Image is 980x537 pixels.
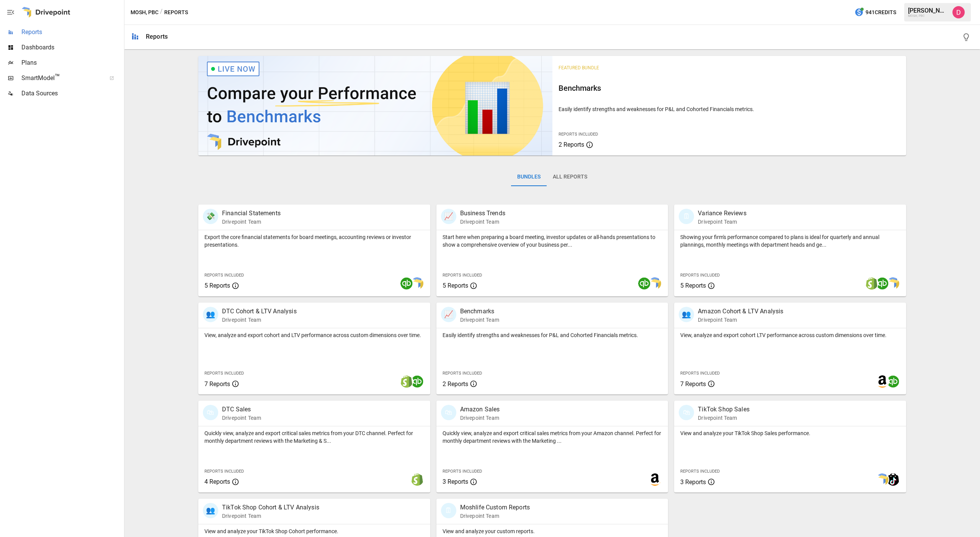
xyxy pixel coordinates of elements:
div: 🛍 [679,405,694,420]
p: Drivepoint Team [222,414,261,422]
div: 📈 [441,307,456,322]
span: 5 Reports [443,282,468,289]
span: 4 Reports [204,478,230,485]
span: 2 Reports [559,141,584,148]
div: 👥 [679,307,694,322]
p: View and analyze your TikTok Shop Sales performance. [680,429,900,437]
span: 3 Reports [443,478,468,485]
p: Amazon Sales [460,405,500,414]
p: Variance Reviews [698,209,746,218]
p: Financial Statements [222,209,281,218]
img: tiktok [887,473,899,486]
p: Amazon Cohort & LTV Analysis [698,307,783,316]
p: Drivepoint Team [460,316,499,324]
button: Andrew Horton [948,2,969,23]
p: TikTok Shop Sales [698,405,750,414]
div: 💸 [203,209,218,224]
p: View, analyze and export cohort and LTV performance across custom dimensions over time. [204,331,424,339]
div: MOSH, PBC [908,14,948,18]
p: Moshlife Custom Reports [460,503,530,512]
button: 941Credits [851,5,899,20]
div: 📈 [441,209,456,224]
p: TikTok Shop Cohort & LTV Analysis [222,503,319,512]
span: Dashboards [21,43,122,52]
p: Drivepoint Team [698,218,746,226]
span: Reports Included [443,469,482,474]
span: ™ [55,72,60,82]
p: Drivepoint Team [222,218,281,226]
p: Business Trends [460,209,505,218]
p: Drivepoint Team [222,316,297,324]
div: 🛍 [441,405,456,420]
button: Bundles [511,168,547,186]
span: 3 Reports [680,478,706,486]
p: DTC Sales [222,405,261,414]
p: Start here when preparing a board meeting, investor updates or all-hands presentations to show a ... [443,233,662,249]
p: Easily identify strengths and weaknesses for P&L and Cohorted Financials metrics. [443,331,662,339]
span: Featured Bundle [559,65,599,70]
img: video thumbnail [198,56,552,156]
button: All Reports [547,168,593,186]
img: amazon [649,473,661,486]
img: Andrew Horton [952,6,965,18]
p: View, analyze and export cohort LTV performance across custom dimensions over time. [680,331,900,339]
img: smart model [411,277,423,290]
div: / [160,8,163,17]
span: SmartModel [21,74,101,83]
img: quickbooks [638,277,650,290]
div: [PERSON_NAME] [908,7,948,14]
span: 5 Reports [680,282,706,289]
img: smart model [649,277,661,290]
div: 🛍 [203,405,218,420]
img: quickbooks [876,277,889,290]
p: Benchmarks [460,307,499,316]
p: View and analyze your custom reports. [443,527,662,535]
div: Reports [146,33,168,40]
p: Drivepoint Team [698,414,750,422]
span: 941 Credits [866,8,896,17]
p: DTC Cohort & LTV Analysis [222,307,297,316]
img: shopify [400,375,413,388]
div: 👥 [203,503,218,518]
p: Drivepoint Team [222,512,319,520]
p: Easily identify strengths and weaknesses for P&L and Cohorted Financials metrics. [559,105,900,113]
span: Reports Included [559,132,598,137]
h6: Benchmarks [559,82,900,94]
p: Drivepoint Team [460,414,500,422]
span: Reports Included [680,371,720,376]
img: shopify [866,277,878,290]
span: Reports Included [443,371,482,376]
span: Reports Included [680,273,720,278]
p: Drivepoint Team [460,512,530,520]
img: smart model [887,277,899,290]
span: 7 Reports [204,380,230,388]
span: Reports Included [204,273,244,278]
div: 👥 [203,307,218,322]
span: Reports Included [443,273,482,278]
img: quickbooks [411,375,423,388]
span: 5 Reports [204,282,230,289]
img: shopify [411,473,423,486]
img: quickbooks [887,375,899,388]
img: quickbooks [400,277,413,290]
span: Reports Included [204,371,244,376]
p: Drivepoint Team [460,218,505,226]
p: Quickly view, analyze and export critical sales metrics from your Amazon channel. Perfect for mon... [443,429,662,445]
span: Reports [21,28,122,37]
span: Reports Included [204,469,244,474]
img: smart model [876,473,889,486]
div: 🗓 [679,209,694,224]
span: Reports Included [680,469,720,474]
span: 7 Reports [680,380,706,388]
span: Plans [21,58,122,67]
div: 🗓 [441,503,456,518]
p: Quickly view, analyze and export critical sales metrics from your DTC channel. Perfect for monthl... [204,429,424,445]
p: Showing your firm's performance compared to plans is ideal for quarterly and annual plannings, mo... [680,233,900,249]
p: View and analyze your TikTok Shop Cohort performance. [204,527,424,535]
span: 2 Reports [443,380,468,388]
p: Export the core financial statements for board meetings, accounting reviews or investor presentat... [204,233,424,249]
img: amazon [876,375,889,388]
button: MOSH, PBC [131,8,158,17]
span: Data Sources [21,89,122,98]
